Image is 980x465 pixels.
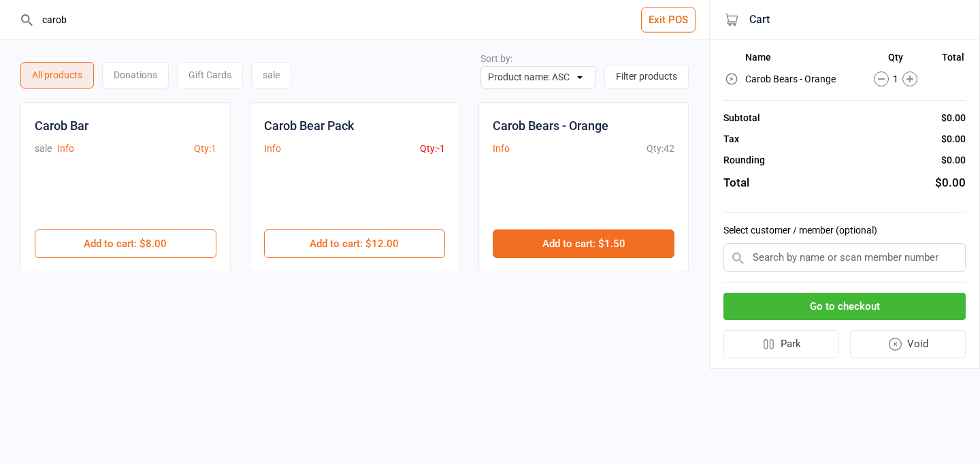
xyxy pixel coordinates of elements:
div: Qty: -1 [420,142,445,156]
div: Carob Bear Pack [264,116,354,135]
th: Name [745,52,859,68]
div: Total [723,174,749,192]
div: 1 [860,71,932,86]
button: Add to cart: $8.00 [35,229,216,258]
div: Carob Bar [35,116,88,135]
input: Search by name or scan member number [723,243,966,272]
td: Carob Bears - Orange [745,69,859,89]
button: Add to cart: $1.50 [493,229,674,258]
button: Add to cart: $12.00 [264,229,446,258]
button: Go to checkout [723,293,966,321]
div: Donations [102,62,169,89]
div: Qty: 1 [194,142,216,156]
th: Qty [860,52,932,68]
div: $0.00 [935,174,966,192]
label: Select customer / member (optional) [723,223,966,238]
button: Info [264,142,281,156]
div: sale [251,62,291,89]
button: Exit POS [641,7,696,33]
div: All products [20,62,94,89]
button: Info [493,142,510,156]
button: Park [723,330,839,358]
div: Gift Cards [177,62,243,89]
div: Carob Bears - Orange [493,116,608,135]
button: Filter products [604,65,689,89]
label: Sort by: [480,53,512,64]
div: Tax [723,132,739,146]
div: sale [35,142,52,156]
div: $0.00 [941,111,966,125]
div: Rounding [723,153,765,167]
div: Qty: 42 [647,142,674,156]
div: Subtotal [723,111,760,125]
div: $0.00 [941,153,966,167]
button: Info [57,142,74,156]
button: Void [850,330,966,358]
div: $0.00 [941,132,966,146]
th: Total [933,52,964,68]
